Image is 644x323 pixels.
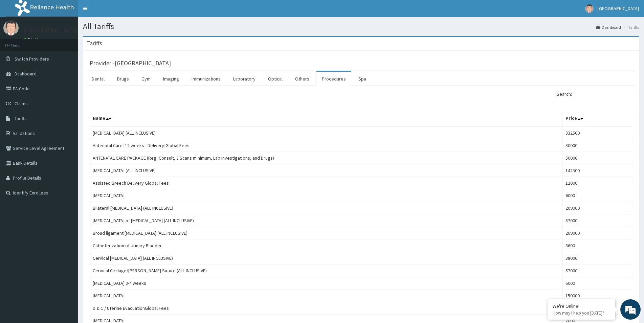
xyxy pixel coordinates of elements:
[90,164,563,177] td: [MEDICAL_DATA] (ALL INCLUSIVE)
[563,139,632,152] td: 30000
[596,24,621,30] a: Dashboard
[563,277,632,290] td: 6000
[90,202,563,214] td: Bilateral [MEDICAL_DATA] (ALL INCLUSIVE)
[15,115,27,121] span: Tariffs
[585,4,594,13] img: User Image
[3,20,19,36] img: User Image
[112,72,134,86] a: Drugs
[15,100,28,107] span: Claims
[563,227,632,239] td: 209000
[263,72,288,86] a: Optical
[86,72,110,86] a: Dental
[563,152,632,164] td: 50000
[316,72,351,86] a: Procedures
[90,60,171,66] h3: Provider - [GEOGRAPHIC_DATA]
[24,37,40,42] a: Online
[553,303,610,309] div: We're Online!
[90,227,563,239] td: Broad ligament [MEDICAL_DATA] (ALL INCLUSIVE)
[24,27,80,33] p: [GEOGRAPHIC_DATA]
[90,264,563,277] td: Cervical Circlage/[PERSON_NAME] Suture (ALL INCLUSIVE)
[158,72,184,86] a: Imaging
[553,310,610,316] p: How may I help you today?
[563,177,632,189] td: 12000
[90,139,563,152] td: Antenatal Care [12 weeks - Delivery]Global Fees
[563,214,632,227] td: 57000
[15,56,49,62] span: Switch Providers
[90,177,563,189] td: Assisted Breech Delivery Global Fees
[563,164,632,177] td: 142500
[90,302,563,315] td: D & C / Uterine EvacuationGlobal Fees
[353,72,372,86] a: Spa
[622,24,639,30] li: Tariffs
[15,71,37,77] span: Dashboard
[83,22,639,31] h1: All Tariffs
[557,89,632,99] label: Search:
[90,277,563,290] td: [MEDICAL_DATA] 0-4 weeks
[136,72,156,86] a: Gym
[90,126,563,139] td: [MEDICAL_DATA] (ALL INCLUSIVE)
[90,239,563,252] td: Catheterization of Urinary Bladder
[90,111,563,127] th: Name
[90,252,563,264] td: Cervical [MEDICAL_DATA] (ALL INCLUSIVE)
[228,72,261,86] a: Laboratory
[90,152,563,164] td: ANTENATAL CARE PACKAGE (Reg, Consult, 3 Scans minimum, Lab Investigations, and Drugs)
[563,202,632,214] td: 209000
[186,72,226,86] a: Immunizations
[563,290,632,302] td: 150000
[90,189,563,202] td: [MEDICAL_DATA]
[563,252,632,264] td: 38000
[563,264,632,277] td: 57000
[90,290,563,302] td: [MEDICAL_DATA]
[563,239,632,252] td: 3600
[563,111,632,127] th: Price
[598,5,639,11] span: [GEOGRAPHIC_DATA]
[90,214,563,227] td: [MEDICAL_DATA] of [MEDICAL_DATA] (ALL INCLUSIVE)
[563,189,632,202] td: 6000
[563,126,632,139] td: 332500
[574,89,632,99] input: Search:
[290,72,315,86] a: Others
[86,40,102,46] h3: Tariffs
